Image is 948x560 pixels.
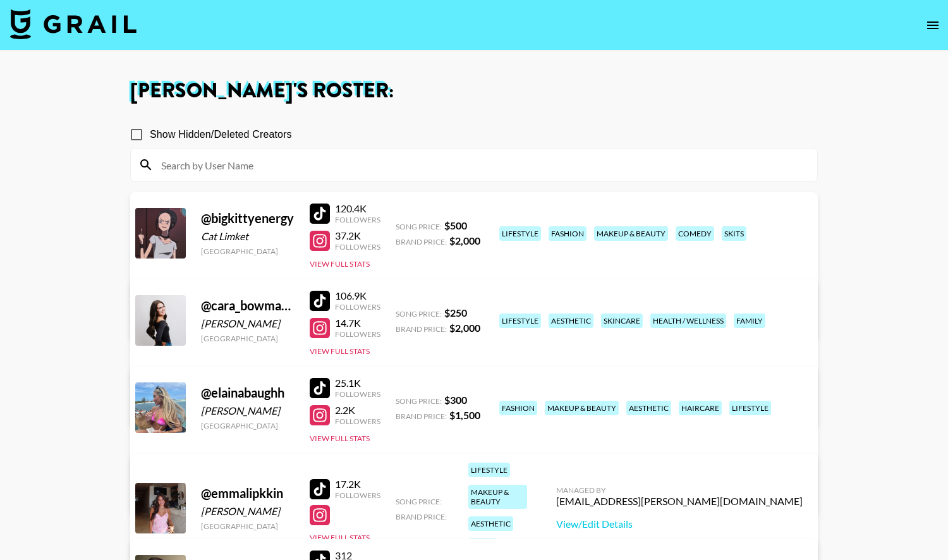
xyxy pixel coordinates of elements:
div: makeup & beauty [594,226,668,241]
div: 106.9K [335,289,380,302]
span: Brand Price: [396,411,447,421]
div: @ bigkittyenergy [201,210,295,226]
div: 37.2K [335,229,380,242]
strong: $ 500 [444,219,467,231]
div: fashion [499,401,537,415]
div: aesthetic [468,516,513,531]
div: comedy [676,226,714,241]
div: @ emmalipkkin [201,485,295,501]
strong: $ 1,500 [449,409,480,421]
div: lifestyle [499,313,541,328]
div: skincare [601,313,643,328]
div: @ elainabaughh [201,385,295,401]
div: [PERSON_NAME] [201,317,295,330]
div: lifestyle [468,463,510,477]
div: Followers [335,490,380,500]
strong: $ 250 [444,307,467,319]
div: aesthetic [549,313,593,328]
button: View Full Stats [310,434,370,443]
div: Followers [335,329,380,339]
div: [GEOGRAPHIC_DATA] [201,334,295,343]
div: [PERSON_NAME] [201,505,295,518]
div: makeup & beauty [468,485,527,509]
div: [GEOGRAPHIC_DATA] [201,521,295,531]
div: lifestyle [499,226,541,241]
span: Song Price: [396,497,442,506]
div: haircare [679,401,722,415]
span: Song Price: [396,396,442,406]
strong: $ 2,000 [449,322,480,334]
div: 25.1K [335,377,380,389]
div: Managed By [556,485,803,495]
div: lifestyle [729,401,771,415]
span: Brand Price: [396,512,447,521]
div: skits [722,226,746,241]
div: 2.2K [335,404,380,417]
div: Followers [335,417,380,426]
img: Grail Talent [10,9,137,39]
strong: $ 300 [444,394,467,406]
div: [EMAIL_ADDRESS][PERSON_NAME][DOMAIN_NAME] [556,495,803,508]
input: Search by User Name [154,155,810,175]
span: Brand Price: [396,324,447,334]
div: [PERSON_NAME] [201,405,295,417]
button: View Full Stats [310,259,370,269]
h1: [PERSON_NAME] 's Roster: [130,81,818,101]
div: aesthetic [626,401,671,415]
span: Song Price: [396,309,442,319]
button: View Full Stats [310,533,370,542]
div: @ cara_bowman12 [201,298,295,313]
div: 17.2K [335,478,380,490]
div: sport [468,539,497,553]
button: View Full Stats [310,346,370,356]
div: family [734,313,765,328]
div: health / wellness [650,313,726,328]
a: View/Edit Details [556,518,803,530]
button: open drawer [920,13,945,38]
strong: $ 2,000 [449,234,480,247]
div: Cat Limket [201,230,295,243]
span: Show Hidden/Deleted Creators [150,127,292,142]
span: Song Price: [396,222,442,231]
div: Followers [335,242,380,252]
span: Brand Price: [396,237,447,247]
div: Followers [335,302,380,312]
div: 14.7K [335,317,380,329]
div: makeup & beauty [545,401,619,415]
div: fashion [549,226,586,241]
div: [GEOGRAPHIC_DATA] [201,247,295,256]
div: Followers [335,215,380,224]
div: Followers [335,389,380,399]
div: 120.4K [335,202,380,215]
div: [GEOGRAPHIC_DATA] [201,421,295,430]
